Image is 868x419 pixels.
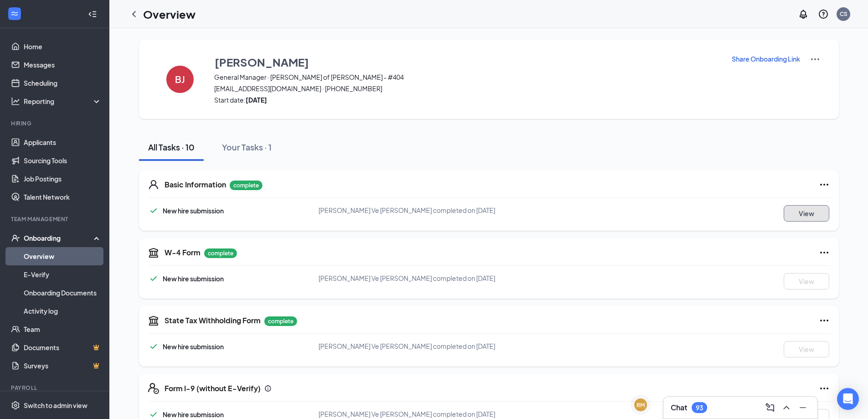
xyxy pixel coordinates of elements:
[264,385,272,392] svg: Info
[318,274,495,282] span: [PERSON_NAME] Ve [PERSON_NAME] completed on [DATE]
[24,338,102,357] a: DocumentsCrown
[24,56,102,74] a: Messages
[264,316,297,326] p: complete
[246,96,267,104] strong: [DATE]
[214,95,720,104] span: Start date:
[819,179,830,190] svg: Ellipses
[148,273,159,284] svg: Checkmark
[128,9,139,20] svg: ChevronLeft
[810,54,821,65] img: More Actions
[148,247,159,258] svg: TaxGovernmentIcon
[148,141,195,153] div: All Tasks · 10
[24,302,102,320] a: Activity log
[781,402,792,413] svg: ChevronUp
[24,284,102,302] a: Onboarding Documents
[148,205,159,216] svg: Checkmark
[164,316,261,326] h5: State Tax Withholding Form
[318,410,495,418] span: [PERSON_NAME] Ve [PERSON_NAME] completed on [DATE]
[204,248,237,258] p: complete
[143,6,195,22] h1: Overview
[88,10,97,19] svg: Collapse
[214,72,720,82] span: General Manager · [PERSON_NAME] of [PERSON_NAME] - #404
[24,97,102,106] div: Reporting
[779,400,794,415] button: ChevronUp
[837,388,859,410] div: Open Intercom Messenger
[24,233,94,243] div: Onboarding
[164,180,226,190] h5: Basic Information
[798,9,809,20] svg: Notifications
[163,207,224,215] span: New hire submission
[784,341,829,357] button: View
[796,400,810,415] button: Minimize
[819,247,830,258] svg: Ellipses
[637,401,645,409] div: RM
[11,215,100,223] div: Team Management
[797,402,808,413] svg: Minimize
[163,274,224,283] span: New hire submission
[148,315,159,326] svg: TaxGovernmentIcon
[24,265,102,284] a: E-Verify
[318,206,495,214] span: [PERSON_NAME] Ve [PERSON_NAME] completed on [DATE]
[731,54,801,64] button: Share Onboarding Link
[784,273,829,290] button: View
[763,400,777,415] button: ComposeMessage
[819,315,830,326] svg: Ellipses
[164,383,261,393] h5: Form I-9 (without E-Verify)
[318,342,495,350] span: [PERSON_NAME] Ve [PERSON_NAME] completed on [DATE]
[164,248,200,258] h5: W-4 Form
[818,9,829,20] svg: QuestionInfo
[163,410,224,419] span: New hire submission
[24,37,102,56] a: Home
[11,384,100,392] div: Payroll
[24,151,102,170] a: Sourcing Tools
[11,97,20,106] svg: Analysis
[214,84,720,93] span: [EMAIL_ADDRESS][DOMAIN_NAME] · [PHONE_NUMBER]
[10,9,19,18] svg: WorkstreamLogo
[24,357,102,375] a: SurveysCrown
[24,188,102,206] a: Talent Network
[148,383,159,394] svg: FormI9EVerifyIcon
[840,10,847,18] div: CS
[732,54,800,63] p: Share Onboarding Link
[24,170,102,188] a: Job Postings
[214,54,720,70] button: [PERSON_NAME]
[24,247,102,265] a: Overview
[175,76,185,83] h4: BJ
[765,402,776,413] svg: ComposeMessage
[24,74,102,92] a: Scheduling
[11,119,100,127] div: Hiring
[784,205,829,222] button: View
[819,383,830,394] svg: Ellipses
[24,401,87,410] div: Switch to admin view
[230,181,262,190] p: complete
[671,403,687,413] h3: Chat
[148,179,159,190] svg: User
[24,320,102,338] a: Team
[11,233,20,243] svg: UserCheck
[696,404,703,412] div: 93
[163,342,224,351] span: New hire submission
[222,141,272,153] div: Your Tasks · 1
[148,341,159,352] svg: Checkmark
[24,133,102,151] a: Applicants
[11,401,20,410] svg: Settings
[215,54,309,70] h3: [PERSON_NAME]
[157,54,203,104] button: BJ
